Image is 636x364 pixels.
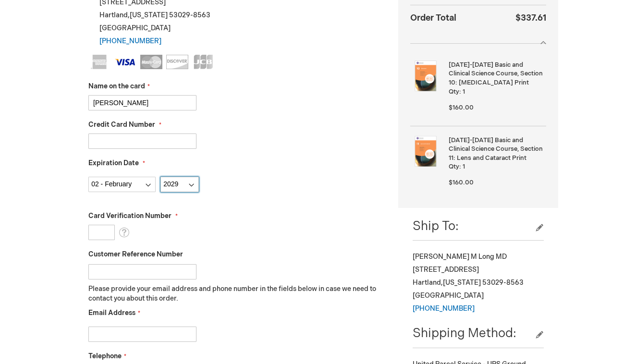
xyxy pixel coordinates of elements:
[413,219,459,234] span: Ship To:
[99,37,161,45] a: [PHONE_NUMBER]
[88,250,183,258] span: Customer Reference Number
[88,284,384,303] p: Please provide your email address and phone number in the fields below in case we need to contact...
[140,55,162,69] img: MasterCard
[413,304,475,313] a: [PHONE_NUMBER]
[88,55,110,69] img: American Express
[88,352,122,360] span: Telephone
[88,309,135,317] span: Email Address
[449,163,459,170] span: Qty
[449,88,459,96] span: Qty
[463,163,465,170] span: 1
[88,212,171,220] span: Card Verification Number
[166,55,188,69] img: Discover
[130,11,168,19] span: [US_STATE]
[449,61,544,87] strong: [DATE]-[DATE] Basic and Clinical Science Course, Section 10: [MEDICAL_DATA] Print
[410,136,441,167] img: 2025-2026 Basic and Clinical Science Course, Section 11: Lens and Cataract Print
[88,121,155,129] span: Credit Card Number
[192,55,214,69] img: JCB
[88,82,145,90] span: Name on the card
[114,55,136,69] img: Visa
[443,279,481,287] span: [US_STATE]
[413,250,544,315] div: [PERSON_NAME] M Long MD [STREET_ADDRESS] Hartland , 53029-8563 [GEOGRAPHIC_DATA]
[515,13,546,23] span: $337.61
[410,61,441,91] img: 2025-2026 Basic and Clinical Science Course, Section 10: Glaucoma Print
[88,159,139,167] span: Expiration Date
[449,104,474,111] span: $160.00
[449,179,474,186] span: $160.00
[410,11,456,24] strong: Order Total
[449,136,544,163] strong: [DATE]-[DATE] Basic and Clinical Science Course, Section 11: Lens and Cataract Print
[88,133,196,149] input: Credit Card Number
[88,225,115,240] input: Card Verification Number
[413,326,516,341] span: Shipping Method:
[463,88,465,96] span: 1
